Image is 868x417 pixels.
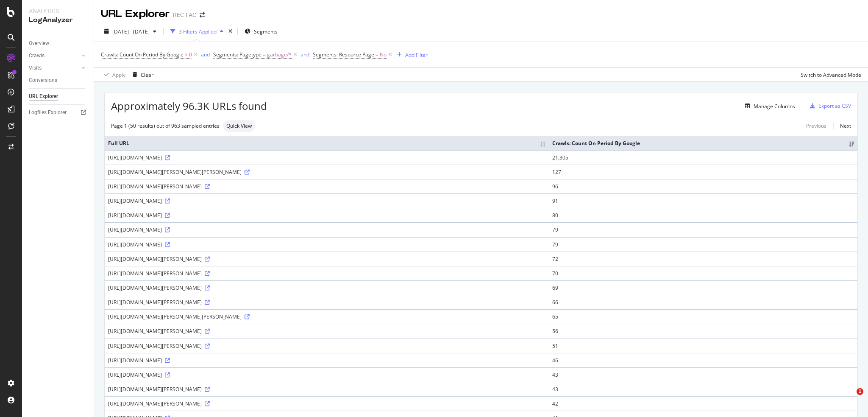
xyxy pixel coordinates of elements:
[549,222,857,237] td: 79
[29,15,87,25] div: LogAnalyzer
[108,357,545,364] div: [URL][DOMAIN_NAME]
[213,51,262,58] span: Segments: Pagetype
[29,39,88,48] a: Overview
[108,313,545,320] div: [URL][DOMAIN_NAME][PERSON_NAME][PERSON_NAME]
[101,7,170,21] div: URL Explorer
[549,295,857,309] td: 66
[754,103,795,110] div: Manage Columns
[549,150,857,165] td: 21,305
[108,168,545,176] div: [URL][DOMAIN_NAME][PERSON_NAME][PERSON_NAME]
[549,179,857,193] td: 96
[29,76,88,85] a: Conversions
[549,396,857,411] td: 42
[108,212,545,219] div: [URL][DOMAIN_NAME]
[227,27,234,36] div: times
[200,12,205,18] div: arrow-right-arrow-left
[29,92,88,101] a: URL Explorer
[108,226,545,233] div: [URL][DOMAIN_NAME]
[376,51,378,58] span: =
[818,102,851,109] div: Export as CSV
[29,64,79,73] a: Visits
[300,50,309,59] button: and
[111,122,220,129] div: Page 1 (50 results) out of 963 sampled entries
[549,237,857,252] td: 79
[108,327,545,335] div: [URL][DOMAIN_NAME][PERSON_NAME]
[108,241,545,248] div: [URL][DOMAIN_NAME]
[105,136,549,150] th: Full URL: activate to sort column ascending
[108,371,545,378] div: [URL][DOMAIN_NAME]
[29,108,67,117] div: Logfiles Explorer
[549,266,857,280] td: 70
[223,120,255,132] div: neutral label
[549,367,857,382] td: 43
[101,51,184,58] span: Crawls: Count On Period By Google
[29,76,57,85] div: Conversions
[549,339,857,353] td: 51
[108,299,545,306] div: [URL][DOMAIN_NAME][PERSON_NAME]
[29,92,58,101] div: URL Explorer
[108,154,545,161] div: [URL][DOMAIN_NAME]
[112,71,125,78] div: Apply
[108,284,545,291] div: [URL][DOMAIN_NAME][PERSON_NAME]
[394,50,428,60] button: Add Filter
[549,382,857,396] td: 43
[839,388,860,409] iframe: Intercom live chat
[549,208,857,222] td: 80
[833,120,851,132] a: Next
[111,99,267,113] span: Approximately 96.3K URLs found
[101,25,160,38] button: [DATE] - [DATE]
[29,51,79,60] a: Crawls
[801,71,861,78] div: Switch to Advanced Mode
[101,68,125,81] button: Apply
[29,7,87,15] div: Analytics
[141,71,153,78] div: Clear
[797,68,861,81] button: Switch to Advanced Mode
[549,165,857,179] td: 127
[29,51,45,60] div: Crawls
[29,39,49,48] div: Overview
[549,252,857,266] td: 72
[380,49,387,61] span: No
[549,193,857,208] td: 91
[173,11,196,19] div: REC-FAC
[185,51,188,58] span: >
[313,51,374,58] span: Segments: Resource Page
[108,386,545,393] div: [URL][DOMAIN_NAME][PERSON_NAME]
[549,309,857,324] td: 65
[108,183,545,190] div: [URL][DOMAIN_NAME][PERSON_NAME]
[267,49,292,61] span: garbage/*
[254,28,278,35] span: Segments
[405,51,428,59] div: Add Filter
[549,324,857,338] td: 56
[108,270,545,277] div: [URL][DOMAIN_NAME][PERSON_NAME]
[108,400,545,407] div: [URL][DOMAIN_NAME][PERSON_NAME]
[241,25,281,38] button: Segments
[29,108,88,117] a: Logfiles Explorer
[263,51,266,58] span: =
[807,99,851,113] button: Export as CSV
[226,123,252,129] span: Quick View
[179,28,217,35] div: 3 Filters Applied
[549,136,857,150] th: Crawls: Count On Period By Google: activate to sort column ascending
[742,101,795,111] button: Manage Columns
[129,68,153,81] button: Clear
[108,197,545,204] div: [URL][DOMAIN_NAME]
[112,28,150,35] span: [DATE] - [DATE]
[167,25,227,38] button: 3 Filters Applied
[549,280,857,295] td: 69
[29,64,42,73] div: Visits
[549,353,857,367] td: 46
[108,342,545,350] div: [URL][DOMAIN_NAME][PERSON_NAME]
[857,388,863,395] span: 1
[189,49,192,61] span: 0
[201,50,210,59] button: and
[108,255,545,263] div: [URL][DOMAIN_NAME][PERSON_NAME]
